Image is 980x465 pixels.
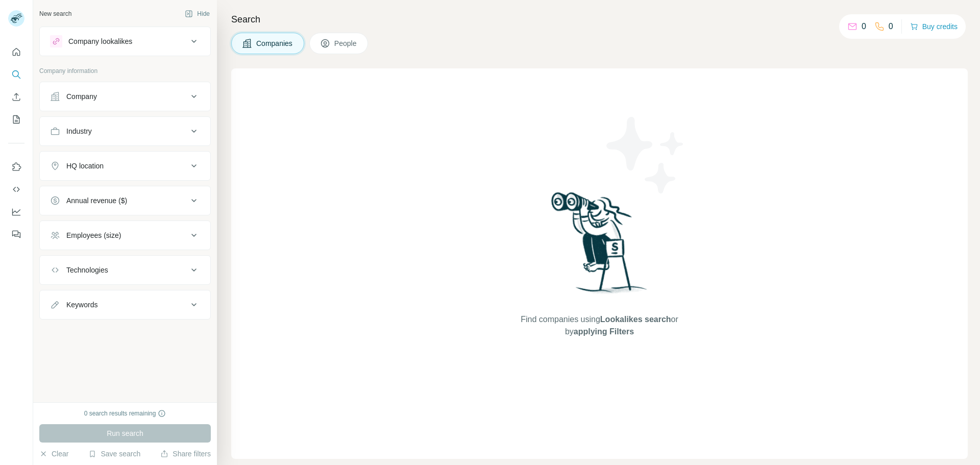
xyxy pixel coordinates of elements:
span: Companies [256,38,293,48]
span: Lookalikes search [600,315,671,324]
button: Employees (size) [40,223,210,248]
div: Annual revenue ($) [66,195,127,206]
button: Feedback [8,225,24,243]
button: Dashboard [8,203,24,221]
button: Quick start [8,43,24,61]
button: Use Surfe on LinkedIn [8,158,24,176]
button: Search [8,65,24,84]
img: Surfe Illustration - Woman searching with binoculars [547,189,653,303]
button: My lists [8,110,24,129]
div: Keywords [66,300,97,310]
div: Technologies [66,265,108,275]
button: Clear [39,449,68,459]
button: Enrich CSV [8,88,24,106]
h4: Search [231,12,968,27]
p: Company information [39,66,211,76]
p: 0 [889,20,893,33]
div: HQ location [66,161,104,171]
span: Find companies using or by [518,313,681,338]
button: Hide [178,6,217,21]
button: Use Surfe API [8,180,24,199]
img: Surfe Illustration - Stars [600,109,692,201]
button: Keywords [40,292,210,317]
div: Company [66,91,97,102]
button: HQ location [40,154,210,178]
button: Share filters [160,449,211,459]
span: applying Filters [574,327,634,336]
div: Employees (size) [66,230,121,240]
span: People [334,38,358,48]
button: Save search [88,449,140,459]
div: Company lookalikes [68,36,132,46]
button: Annual revenue ($) [40,188,210,213]
button: Company lookalikes [40,29,210,54]
button: Company [40,84,210,109]
button: Industry [40,119,210,143]
button: Buy credits [910,19,958,34]
button: Technologies [40,258,210,282]
div: Industry [66,126,92,136]
div: New search [39,9,71,18]
p: 0 [862,20,866,33]
div: 0 search results remaining [84,409,166,418]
